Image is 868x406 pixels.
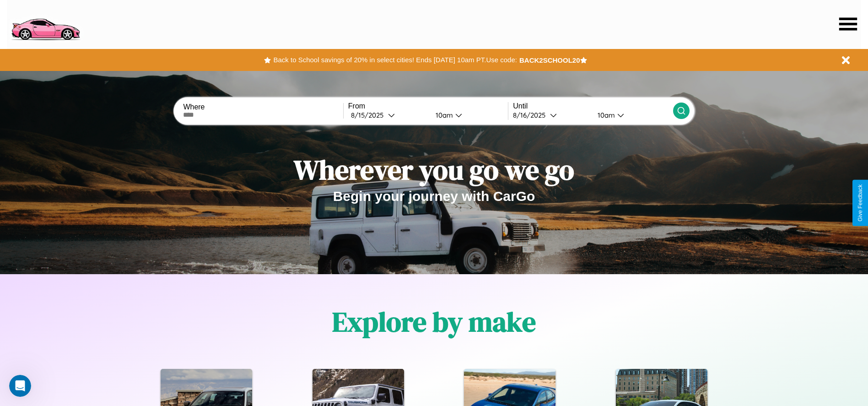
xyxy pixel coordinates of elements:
[348,102,508,110] label: From
[332,303,536,341] h1: Explore by make
[857,184,863,222] div: Give Feedback
[183,103,343,111] label: Where
[593,111,617,119] div: 10am
[590,110,673,120] button: 10am
[9,375,31,397] iframe: Intercom live chat
[271,54,519,66] button: Back to School savings of 20% in select cities! Ends [DATE] 10am PT.Use code:
[513,111,550,119] div: 8 / 16 / 2025
[7,5,84,43] img: logo
[519,56,580,64] b: BACK2SCHOOL20
[351,111,388,119] div: 8 / 15 / 2025
[431,111,455,119] div: 10am
[513,102,673,110] label: Until
[348,110,428,120] button: 8/15/2025
[428,110,508,120] button: 10am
